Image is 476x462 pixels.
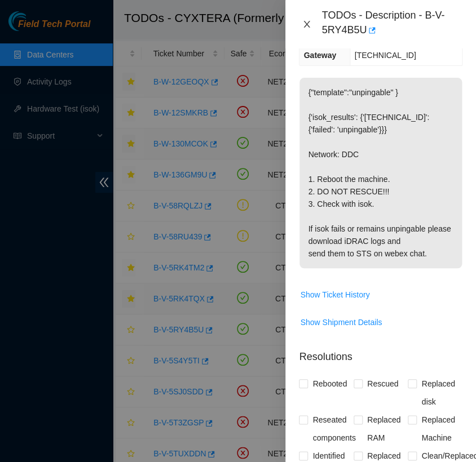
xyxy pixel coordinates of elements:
[417,411,462,447] span: Replaced Machine
[299,78,462,268] p: {"template":"unpingable" } {'isok_results': {'[TECHNICAL_ID]': {'failed': 'unpingable'}}} Network...
[299,19,315,30] button: Close
[299,313,382,331] button: Show Shipment Details
[363,375,403,393] span: Rescued
[308,411,360,447] span: Reseated components
[354,51,416,60] span: [TECHNICAL_ID]
[308,375,351,393] span: Rebooted
[302,20,311,29] span: close
[303,51,336,60] span: Gateway
[300,288,369,301] span: Show Ticket History
[363,411,408,447] span: Replaced RAM
[300,316,382,328] span: Show Shipment Details
[299,286,370,304] button: Show Ticket History
[417,375,462,411] span: Replaced disk
[321,9,462,39] div: TODOs - Description - B-V-5RY4B5U
[299,340,462,365] p: Resolutions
